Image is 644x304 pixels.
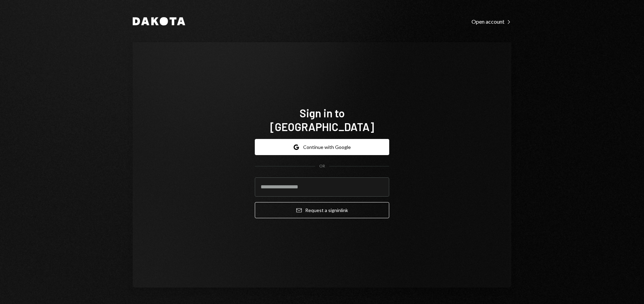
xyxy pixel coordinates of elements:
button: Request a signinlink [255,202,389,218]
div: OR [319,163,325,169]
a: Open account [472,17,511,25]
h1: Sign in to [GEOGRAPHIC_DATA] [255,106,389,133]
div: Open account [472,18,511,25]
button: Continue with Google [255,139,389,155]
